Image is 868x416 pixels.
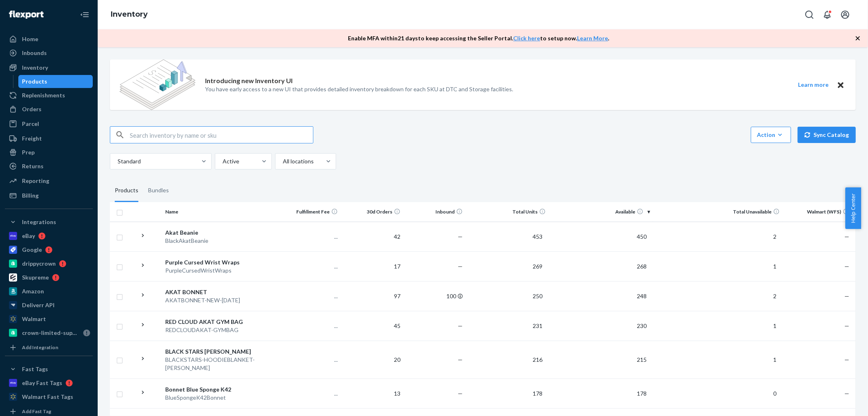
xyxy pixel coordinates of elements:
[529,390,546,397] span: 178
[22,177,49,185] div: Reporting
[783,202,856,222] th: Walmart (WFS)
[844,293,849,299] span: —
[77,7,93,23] button: Close Navigation
[165,258,275,266] div: Purple Cursed Wrist Wraps
[5,343,93,352] a: Add Integration
[634,322,650,329] span: 230
[165,318,275,326] div: RED CLOUD AKAT GYM BAG
[22,162,44,170] div: Returns
[458,356,463,363] span: —
[22,260,56,268] div: drippycrown
[22,408,51,415] div: Add Fast Tag
[282,292,338,300] p: ...
[458,263,463,270] span: —
[845,187,861,229] button: Help Center
[279,202,341,222] th: Fulfillment Fee
[844,356,849,363] span: —
[835,80,846,90] button: Close
[22,77,48,86] div: Products
[514,35,540,42] a: Click here
[5,313,93,326] a: Walmart
[529,356,546,363] span: 216
[5,146,93,159] a: Prep
[22,246,42,254] div: Google
[22,379,62,387] div: eBay Fast Tags
[529,233,546,240] span: 453
[22,148,35,156] div: Prep
[222,157,223,165] input: Active
[22,365,48,373] div: Fast Tags
[165,229,275,237] div: Akat Beanie
[5,46,93,59] a: Inbounds
[22,49,47,57] div: Inbounds
[22,191,39,200] div: Billing
[5,363,93,376] button: Fast Tags
[341,341,403,379] td: 20
[529,293,546,299] span: 250
[165,288,275,296] div: AKAT BONNET
[22,120,39,128] div: Parcel
[798,127,856,143] button: Sync Catalog
[9,11,44,19] img: Flexport logo
[844,322,849,329] span: —
[165,356,275,372] div: BLACKSTARS-HOODIEBLANKET-[PERSON_NAME]
[529,263,546,270] span: 269
[770,233,780,240] span: 2
[111,10,148,19] a: Inventory
[165,296,275,304] div: AKATBONNET-NEW-[DATE]
[282,322,338,330] p: ...
[22,64,48,72] div: Inventory
[18,75,93,88] a: Products
[793,80,834,90] button: Learn more
[117,157,118,165] input: Standard
[348,34,610,42] p: Enable MFA within 21 days to keep accessing the Seller Portal. to setup now. .
[165,348,275,356] div: BLACK STARS [PERSON_NAME]
[5,61,93,74] a: Inventory
[5,117,93,130] a: Parcel
[104,3,154,26] ol: breadcrumbs
[22,232,35,240] div: eBay
[458,390,463,397] span: —
[5,376,93,390] a: eBay Fast Tags
[801,7,818,23] button: Open Search Box
[634,356,650,363] span: 215
[22,35,38,43] div: Home
[341,202,403,222] th: 30d Orders
[341,311,403,341] td: 45
[22,315,46,323] div: Walmart
[5,285,93,298] a: Amazon
[5,174,93,187] a: Reporting
[751,127,791,143] button: Action
[634,263,650,270] span: 268
[148,179,169,202] div: Bundles
[466,202,549,222] th: Total Units
[120,59,195,110] img: new-reports-banner-icon.82668bd98b6a51aee86340f2a7b77ae3.png
[770,390,780,397] span: 0
[341,251,403,281] td: 17
[22,134,42,143] div: Freight
[282,262,338,271] p: ...
[5,33,93,46] a: Home
[634,293,650,299] span: 248
[22,273,49,282] div: Skupreme
[653,202,783,222] th: Total Unavailable
[341,379,403,408] td: 13
[22,287,44,295] div: Amazon
[837,7,853,23] button: Open account menu
[5,243,93,256] a: Google
[529,322,546,329] span: 231
[770,356,780,363] span: 1
[819,7,835,23] button: Open notifications
[5,89,93,102] a: Replenishments
[5,132,93,145] a: Freight
[404,202,466,222] th: Inbound
[162,202,279,222] th: Name
[165,237,275,245] div: BlackAkatBeanie
[634,233,650,240] span: 450
[205,85,513,93] p: You have early access to a new UI that provides detailed inventory breakdown for each SKU at DTC ...
[5,103,93,116] a: Orders
[165,326,275,334] div: REDCLOUDAKAT-GYMBAG
[341,222,403,251] td: 42
[770,263,780,270] span: 1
